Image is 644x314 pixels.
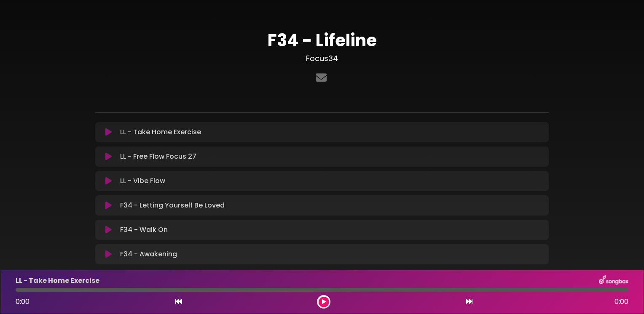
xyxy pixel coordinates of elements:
p: LL - Free Flow Focus 27 [120,152,196,162]
img: songbox-logo-white.png [599,275,628,286]
p: F34 - Awakening [120,249,177,259]
h1: F34 - Lifeline [95,30,549,51]
p: LL - Vibe Flow [120,176,165,186]
p: LL - Take Home Exercise [120,127,201,137]
h3: Focus34 [95,54,549,63]
span: 0:00 [614,297,628,307]
span: 0:00 [16,297,30,306]
p: F34 - Letting Yourself Be Loved [120,200,225,210]
p: F34 - Walk On [120,225,168,235]
p: LL - Take Home Exercise [16,276,99,286]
